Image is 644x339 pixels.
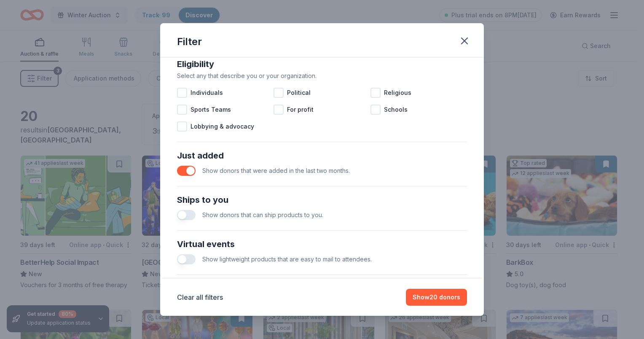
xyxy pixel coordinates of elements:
div: Virtual events [177,237,467,251]
span: Lobbying & advocacy [191,121,254,132]
span: Show donors that can ship products to you. [202,211,323,218]
div: Eligibility [177,57,467,71]
span: Individuals [191,88,223,98]
div: Ships to you [177,193,467,207]
span: Show donors that were added in the last two months. [202,167,350,174]
span: For profit [287,105,314,115]
span: Sports Teams [191,105,231,115]
span: Schools [384,105,408,115]
button: Clear all filters [177,292,223,302]
span: Show lightweight products that are easy to mail to attendees. [202,256,372,263]
span: Political [287,88,311,98]
button: Show20 donors [406,289,467,306]
span: Religious [384,88,411,98]
div: Select any that describe you or your organization. [177,71,467,81]
div: Just added [177,149,467,162]
div: Filter [177,35,202,48]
